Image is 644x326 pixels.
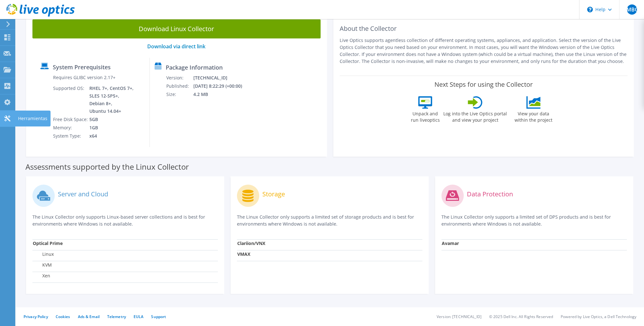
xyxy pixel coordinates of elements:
td: 1GB [89,124,135,132]
label: System Prerequisites [53,64,111,70]
label: Unpack and run liveoptics [411,109,440,123]
label: Next Steps for using the Collector [434,81,533,88]
td: Free Disk Space: [53,115,89,124]
label: Storage [262,191,285,197]
td: [TECHNICAL_ID] [193,74,250,82]
td: 4.2 MB [193,90,250,98]
td: Supported OS: [53,84,89,115]
label: Xen [33,273,50,279]
p: The Linux Collector only supports a limited set of DPS products and is best for environments wher... [441,214,627,228]
p: The Linux Collector only supports a limited set of storage products and is best for environments ... [237,214,422,228]
a: Telemetry [107,314,126,319]
label: Package Information [166,64,223,71]
td: Published: [166,82,193,90]
li: Version: [TECHNICAL_ID] [437,314,481,319]
label: KVM [33,262,52,268]
td: RHEL 7+, CentOS 7+, SLES 12-SP5+, Debian 8+, Ubuntu 14.04+ [89,84,135,115]
label: Linux [33,251,54,257]
td: System Type: [53,132,89,140]
li: Powered by Live Optics, a Dell Technology [561,314,636,319]
td: Size: [166,90,193,98]
strong: Optical Prime [33,240,63,246]
strong: Avamar [442,240,459,246]
td: x64 [89,132,135,140]
a: EULA [134,314,143,319]
label: Assessments supported by the Linux Collector [25,164,189,170]
span: JMBG [627,4,637,15]
td: Memory: [53,124,89,132]
td: Version: [166,74,193,82]
a: Download via direct link [147,43,205,50]
a: Privacy Policy [24,314,48,319]
a: Support [151,314,166,319]
label: Log into the Live Optics portal and view your project [443,109,507,123]
td: 5GB [89,115,135,124]
a: Ads & Email [78,314,100,319]
a: Cookies [56,314,70,319]
div: Herramientas [15,111,51,126]
label: Data Protection [467,191,513,197]
strong: Clariion/VNX [237,240,265,246]
p: Live Optics supports agentless collection of different operating systems, appliances, and applica... [340,37,628,65]
td: [DATE] 8:22:29 (+00:00) [193,82,250,90]
label: View your data within the project [510,109,556,123]
label: Requires GLIBC version 2.17+ [53,74,115,81]
li: © 2025 Dell Inc. All Rights Reserved [489,314,553,319]
h2: About the Collector [340,25,628,32]
svg: \n [587,7,593,12]
p: The Linux Collector only supports Linux-based server collections and is best for environments whe... [32,214,218,228]
a: Download Linux Collector [32,19,321,38]
strong: VMAX [237,251,250,257]
label: Server and Cloud [58,191,108,197]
